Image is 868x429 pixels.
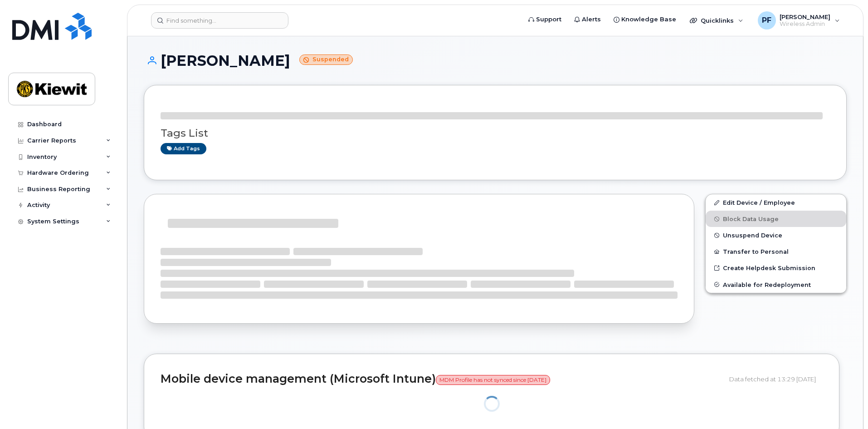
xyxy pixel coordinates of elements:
[161,128,830,139] h3: Tags List
[706,276,846,293] button: Available for Redeployment
[706,194,846,211] a: Edit Device / Employee
[144,53,847,69] h1: [PERSON_NAME]
[706,243,846,260] button: Transfer to Personal
[161,143,206,154] a: Add tags
[729,370,823,388] div: Data fetched at 13:29 [DATE]
[706,227,846,243] button: Unsuspend Device
[436,375,550,385] span: MDM Profile has not synced since [DATE]
[723,281,811,288] span: Available for Redeployment
[161,373,722,385] h2: Mobile device management (Microsoft Intune)
[706,211,846,227] button: Block Data Usage
[723,232,782,239] span: Unsuspend Device
[706,260,846,276] a: Create Helpdesk Submission
[299,54,353,65] small: Suspended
